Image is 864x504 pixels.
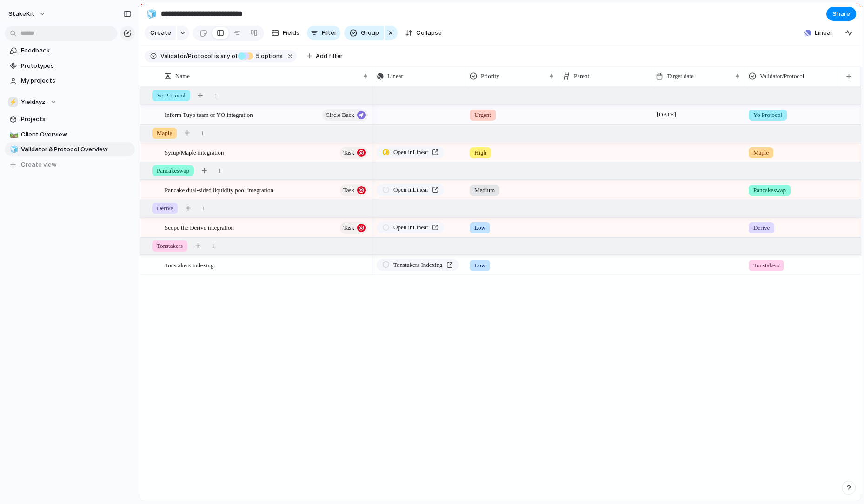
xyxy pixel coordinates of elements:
div: 🧊 [10,144,16,155]
span: Open in Linear [393,223,428,232]
span: Projects [21,115,132,124]
span: is [214,52,219,60]
span: 1 [212,241,215,251]
span: 1 [201,129,204,138]
button: Group [344,26,384,40]
span: Syrup/Maple integration [165,147,224,157]
button: Linear [801,26,837,40]
span: any of [219,52,237,60]
span: Tonstakers Indexing [165,259,214,270]
span: Client Overview [21,130,132,139]
span: My projects [21,76,132,85]
button: StakeKit [4,6,51,21]
button: Create view [5,158,135,172]
span: Yieldxyz [21,97,46,107]
span: Group [361,28,379,38]
span: Collapse [416,28,442,38]
span: 1 [214,91,218,100]
button: 🧊 [144,6,159,21]
span: Add filter [316,52,343,60]
span: Pancakeswap [157,166,189,175]
button: Filter [307,26,340,40]
button: ⚡Yieldxyz [5,95,135,109]
span: Medium [474,186,495,195]
span: Create view [21,160,57,169]
button: Task [340,147,368,159]
span: Circle Back [326,109,354,122]
div: 🧊 [146,7,157,20]
span: Create [150,28,171,38]
span: Prototypes [21,61,132,71]
span: Open in Linear [393,185,428,194]
span: Linear [387,71,403,81]
span: Task [343,221,354,234]
span: Tonstakers [753,261,779,270]
button: Task [340,184,368,196]
span: Task [343,146,354,159]
button: Task [340,222,368,234]
span: Priority [481,71,499,81]
span: Filter [322,28,337,38]
span: Derive [157,204,173,213]
span: Inform Tuyo team of YO integration [165,109,253,120]
span: Maple [157,129,172,138]
span: Low [474,261,485,270]
span: Tonstakers Indexing [393,260,443,270]
span: Validator/Protocol [760,71,804,81]
button: Create [145,26,176,40]
span: High [474,148,486,157]
span: 1 [202,204,205,213]
span: Parent [574,71,589,81]
span: StakeKit [8,9,34,19]
span: Feedback [21,46,132,55]
button: Add filter [301,50,348,63]
div: ⚡ [8,97,18,107]
button: Circle Back [322,109,368,121]
span: Urgent [474,110,491,120]
a: Open inLinear [377,184,444,196]
a: Prototypes [5,59,135,73]
span: Maple [753,148,769,157]
button: Collapse [401,26,445,40]
a: 🛤️Client Overview [5,128,135,142]
a: Open inLinear [377,146,444,158]
span: Pancakeswap [753,186,786,195]
span: Task [343,184,354,197]
span: 1 [218,166,221,175]
span: Validator/Protocol [160,52,213,60]
a: Feedback [5,44,135,58]
div: 🛤️ [10,129,16,140]
button: 🛤️ [8,130,18,139]
span: options [253,52,283,60]
span: Yo Protocol [753,110,782,120]
a: Tonstakers Indexing [377,259,459,271]
a: Open inLinear [377,221,444,233]
span: Yo Protocol [157,91,186,100]
button: Fields [268,26,303,40]
a: My projects [5,74,135,88]
span: Low [474,223,485,233]
span: Tonstakers [157,241,183,251]
span: Open in Linear [393,148,428,157]
button: isany of [213,51,239,61]
span: Derive [753,223,770,233]
span: 5 [253,52,261,59]
a: Projects [5,112,135,126]
span: Name [175,71,190,81]
span: Linear [815,28,833,38]
span: Validator & Protocol Overview [21,145,132,154]
span: Share [832,9,850,19]
span: Pancake dual-sided liquidity pool integration [165,184,273,195]
button: Share [826,7,856,21]
button: 5 options [238,51,285,61]
button: 🧊 [8,145,18,154]
span: [DATE] [654,109,678,120]
span: Scope the Derive integration [165,222,234,233]
span: Fields [283,28,299,38]
a: 🧊Validator & Protocol Overview [5,142,135,156]
span: Target date [667,71,694,81]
